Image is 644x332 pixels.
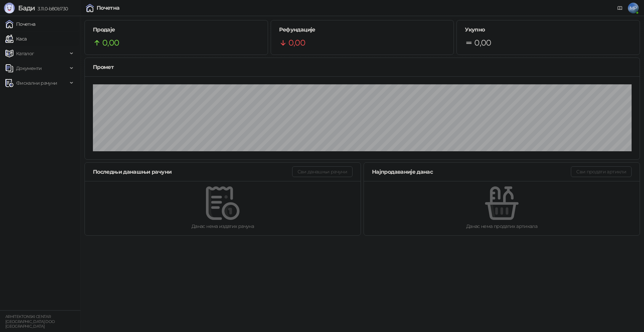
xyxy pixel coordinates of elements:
[102,36,119,49] span: 0,00
[93,26,260,34] h5: Продаје
[16,76,57,90] span: Фискални рачуни
[5,314,55,329] small: ARHITEKTONSKI CENTAR [GEOGRAPHIC_DATA] DOO [GEOGRAPHIC_DATA]
[614,3,625,13] a: Документација
[16,47,34,60] span: Каталог
[474,36,491,49] span: 0,00
[96,223,350,230] div: Данас нема издатих рачуна
[93,63,632,71] div: Промет
[5,32,26,46] a: Каса
[93,168,292,176] div: Последњи данашњи рачуни
[288,36,305,49] span: 0,00
[628,3,639,13] span: MP
[35,6,68,12] span: 3.11.0-b80b730
[5,17,36,31] a: Почетна
[292,166,353,177] button: Сви данашњи рачуни
[372,168,571,176] div: Најпродаваније данас
[571,166,632,177] button: Сви продати артикли
[16,62,42,75] span: Документи
[97,5,120,11] div: Почетна
[4,3,15,13] img: Logo
[375,223,629,230] div: Данас нема продатих артикала
[18,4,35,12] span: Бади
[465,26,632,34] h5: Укупно
[279,26,446,34] h5: Рефундације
